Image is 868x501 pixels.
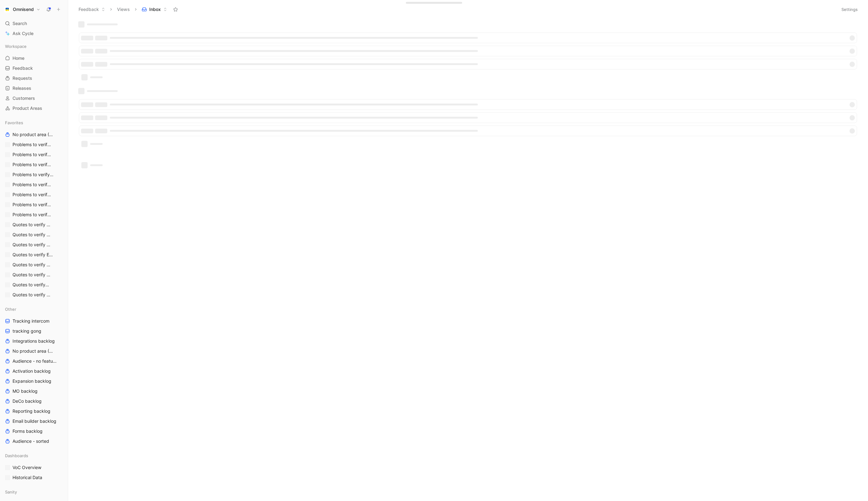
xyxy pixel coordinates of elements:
[13,95,35,101] span: Customers
[3,54,65,63] a: Home
[149,6,161,13] span: Inbox
[13,338,55,344] span: Integrations backlog
[13,292,53,298] span: Quotes to verify Reporting
[3,304,65,314] div: Other
[3,417,65,426] a: Email builder backlog
[3,280,65,289] a: Quotes to verify MO
[13,232,53,238] span: Quotes to verify Audience
[3,487,65,498] div: Sanity
[139,5,170,14] button: Inbox
[13,30,33,37] span: Ask Cycle
[13,388,38,394] span: MO backlog
[13,151,53,158] span: Problems to verify Audience
[3,366,65,376] a: Activation backlog
[3,316,65,326] a: Tracking intercom
[3,140,65,149] a: Problems to verify Activation
[13,7,34,12] h1: Omnisend
[839,5,860,14] button: Settings
[3,5,42,14] button: OmnisendOmnisend
[3,19,65,28] div: Search
[13,75,32,81] span: Requests
[13,222,53,228] span: Quotes to verify Activation
[3,406,65,416] a: Reporting backlog
[5,43,27,49] span: Workspace
[13,55,24,61] span: Home
[3,160,65,169] a: Problems to verify DeCo
[3,346,65,356] a: No product area (Unknowns)
[3,190,65,199] a: Problems to verify Forms
[13,474,42,481] span: Historical Data
[13,141,53,148] span: Problems to verify Activation
[3,451,65,482] div: DashboardsVoC OverviewHistorical Data
[3,42,65,51] div: Workspace
[13,192,52,198] span: Problems to verify Forms
[13,318,49,324] span: Tracking intercom
[13,65,33,71] span: Feedback
[3,356,65,366] a: Audience - no feature tag
[3,64,65,73] a: Feedback
[3,29,65,38] a: Ask Cycle
[3,210,65,219] a: Problems to verify Reporting
[13,252,54,258] span: Quotes to verify Email builder
[3,150,65,159] a: Problems to verify Audience
[5,306,16,312] span: Other
[3,230,65,239] a: Quotes to verify Audience
[13,282,50,288] span: Quotes to verify MO
[3,220,65,229] a: Quotes to verify Activation
[13,418,56,424] span: Email builder backlog
[13,262,53,268] span: Quotes to verify Expansion
[3,260,65,269] a: Quotes to verify Expansion
[3,336,65,346] a: Integrations backlog
[13,212,53,218] span: Problems to verify Reporting
[13,368,51,374] span: Activation backlog
[13,202,51,208] span: Problems to verify MO
[13,171,54,178] span: Problems to verify Email Builder
[3,118,65,127] div: Favorites
[13,131,55,138] span: No product area (Unknowns)
[3,376,65,386] a: Expansion backlog
[3,200,65,209] a: Problems to verify MO
[13,464,41,471] span: VoC Overview
[13,105,42,111] span: Product Areas
[13,20,27,27] span: Search
[13,408,50,414] span: Reporting backlog
[114,5,133,14] button: Views
[3,326,65,336] a: tracking gong
[3,130,65,139] a: No product area (Unknowns)
[13,398,42,404] span: DeCo backlog
[3,170,65,179] a: Problems to verify Email Builder
[3,84,65,93] a: Releases
[3,304,65,446] div: OtherTracking intercomtracking gongIntegrations backlogNo product area (Unknowns)Audience - no fe...
[13,348,54,354] span: No product area (Unknowns)
[13,161,52,168] span: Problems to verify DeCo
[5,452,28,459] span: Dashboards
[3,104,65,113] a: Product Areas
[3,451,65,460] div: Dashboards
[3,473,65,482] a: Historical Data
[13,242,51,248] span: Quotes to verify DeCo
[3,74,65,83] a: Requests
[13,358,58,364] span: Audience - no feature tag
[3,270,65,279] a: Quotes to verify Forms
[3,386,65,396] a: MO backlog
[3,463,65,472] a: VoC Overview
[5,489,17,495] span: Sanity
[13,328,41,334] span: tracking gong
[3,427,65,436] a: Forms backlog
[13,378,51,384] span: Expansion backlog
[13,438,49,444] span: Audience - sorted
[13,85,31,91] span: Releases
[3,240,65,249] a: Quotes to verify DeCo
[3,94,65,103] a: Customers
[76,5,108,14] button: Feedback
[5,120,23,126] span: Favorites
[13,181,54,188] span: Problems to verify Expansion
[3,180,65,189] a: Problems to verify Expansion
[13,428,43,434] span: Forms backlog
[3,487,65,497] div: Sanity
[3,290,65,299] a: Quotes to verify Reporting
[13,272,51,278] span: Quotes to verify Forms
[3,396,65,406] a: DeCo backlog
[3,437,65,446] a: Audience - sorted
[3,250,65,259] a: Quotes to verify Email builder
